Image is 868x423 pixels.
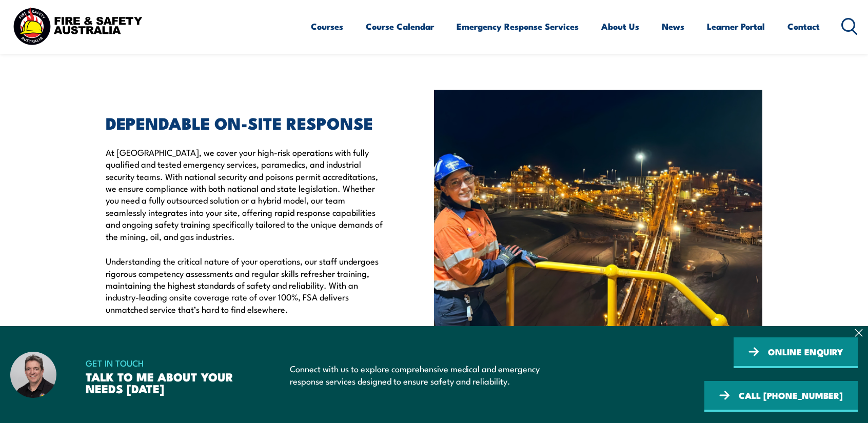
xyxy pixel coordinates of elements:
[366,13,434,40] a: Course Calendar
[106,255,387,315] p: Understanding the critical nature of your operations, our staff undergoes rigorous competency ass...
[86,371,265,394] h3: TALK TO ME ABOUT YOUR NEEDS [DATE]
[601,13,639,40] a: About Us
[734,337,858,368] a: ONLINE ENQUIRY
[10,352,56,398] img: Dave – Fire and Safety Australia
[106,146,387,242] p: At [GEOGRAPHIC_DATA], we cover your high-risk operations with fully qualified and tested emergenc...
[707,13,765,40] a: Learner Portal
[704,381,858,412] a: CALL [PHONE_NUMBER]
[311,13,343,40] a: Courses
[86,355,265,371] span: GET IN TOUCH
[787,13,820,40] a: Contact
[290,362,554,387] p: Connect with us to explore comprehensive medical and emergency response services designed to ensu...
[457,13,579,40] a: Emergency Response Services
[106,115,387,130] h2: DEPENDABLE ON-SITE RESPONSE
[662,13,684,40] a: News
